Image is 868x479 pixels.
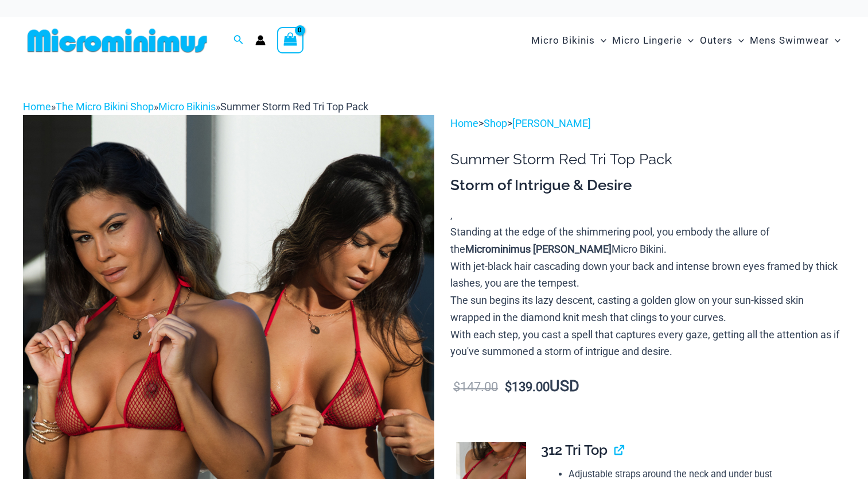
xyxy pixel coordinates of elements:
[505,380,550,394] bdi: 139.00
[450,150,845,168] h1: Summer Storm Red Tri Top Pack
[277,27,303,53] a: View Shopping Cart, empty
[682,26,694,55] span: Menu Toggle
[505,380,512,394] span: $
[733,26,744,55] span: Menu Toggle
[747,23,843,58] a: Mens SwimwearMenu ToggleMenu Toggle
[158,101,216,113] a: Micro Bikinis
[595,26,606,55] span: Menu Toggle
[609,23,696,58] a: Micro LingerieMenu ToggleMenu Toggle
[697,23,747,58] a: OutersMenu ToggleMenu Toggle
[255,35,266,45] a: Account icon link
[450,176,845,360] div: ,
[528,23,609,58] a: Micro BikinisMenu ToggleMenu Toggle
[453,380,460,394] span: $
[612,26,682,55] span: Micro Lingerie
[829,26,840,55] span: Menu Toggle
[233,33,244,48] a: Search icon link
[450,115,845,132] p: > >
[484,117,507,129] a: Shop
[450,176,845,195] h3: Storm of Intrigue & Desire
[465,243,612,255] b: Microminimus [PERSON_NAME]
[23,101,368,113] span: » » »
[23,101,51,113] a: Home
[450,223,845,360] p: Standing at the edge of the shimmering pool, you embody the allure of the Micro Bikini. With jet-...
[700,26,733,55] span: Outers
[750,26,829,55] span: Mens Swimwear
[453,380,498,394] bdi: 147.00
[512,117,591,129] a: [PERSON_NAME]
[531,26,595,55] span: Micro Bikinis
[450,117,478,129] a: Home
[220,101,368,113] span: Summer Storm Red Tri Top Pack
[527,21,845,60] nav: Site Navigation
[23,28,212,53] img: MM SHOP LOGO FLAT
[541,442,608,458] span: 312 Tri Top
[450,378,845,396] p: USD
[56,101,154,113] a: The Micro Bikini Shop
